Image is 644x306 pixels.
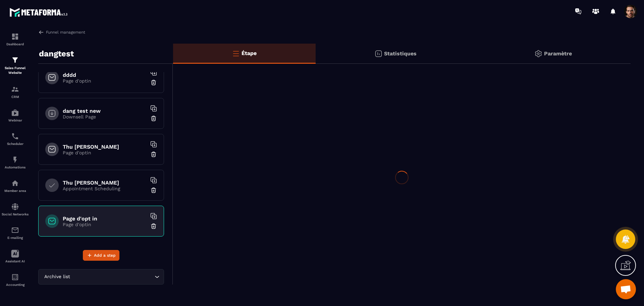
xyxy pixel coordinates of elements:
img: scheduler [11,132,19,140]
img: formation [11,85,19,93]
div: Search for option [38,269,164,285]
img: logo [9,6,70,18]
img: formation [11,56,19,64]
img: trash [150,79,157,86]
img: email [11,226,19,234]
p: Paramètre [544,50,572,57]
img: trash [150,223,157,229]
img: trash [150,187,157,194]
span: Archive list [43,273,71,280]
a: schedulerschedulerScheduler [2,127,29,151]
div: Mở cuộc trò chuyện [616,279,636,299]
img: trash [150,115,157,122]
p: Page d'optin [63,78,147,84]
a: automationsautomationsAutomations [2,151,29,174]
img: automations [11,109,19,117]
a: Assistant AI [2,245,29,268]
img: setting-gr.5f69749f.svg [534,50,542,58]
a: formationformationSales Funnel Website [2,51,29,80]
span: Add a step [94,252,116,259]
a: formationformationCRM [2,80,29,104]
img: automations [11,156,19,164]
a: formationformationDashboard [2,28,29,51]
a: accountantaccountantAccounting [2,268,29,292]
p: Assistant AI [2,259,29,263]
button: Add a step [83,250,119,261]
h6: dddd [63,72,147,78]
a: Funnel management [38,29,85,35]
p: Member area [2,189,29,193]
a: social-networksocial-networkSocial Networks [2,198,29,221]
h6: Thu [PERSON_NAME] [63,144,147,150]
a: automationsautomationsWebinar [2,104,29,127]
p: Appointment Scheduling [63,186,147,191]
img: trash [150,151,157,158]
img: accountant [11,273,19,281]
img: automations [11,179,19,187]
p: Statistiques [384,50,417,57]
p: Scheduler [2,142,29,146]
p: Étape [241,50,257,56]
a: emailemailE-mailing [2,221,29,245]
h6: Page d'opt in [63,215,147,222]
input: Search for option [71,273,153,280]
p: Accounting [2,283,29,287]
p: Automations [2,165,29,169]
p: Page d'optin [63,222,147,227]
img: arrow [38,29,44,35]
p: Dashboard [2,42,29,46]
p: CRM [2,95,29,99]
img: formation [11,33,19,41]
a: automationsautomationsMember area [2,174,29,198]
p: Social Networks [2,212,29,216]
p: Page d'optin [63,150,147,155]
p: Sales Funnel Website [2,66,29,75]
img: bars-o.4a397970.svg [232,49,240,57]
p: Webinar [2,118,29,122]
p: Downsell Page [63,114,147,119]
p: E-mailing [2,236,29,240]
p: dangtest [39,47,74,60]
img: social-network [11,203,19,211]
h6: dang test new [63,108,147,114]
img: stats.20deebd0.svg [374,50,382,58]
h6: Thu [PERSON_NAME] [63,180,147,186]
